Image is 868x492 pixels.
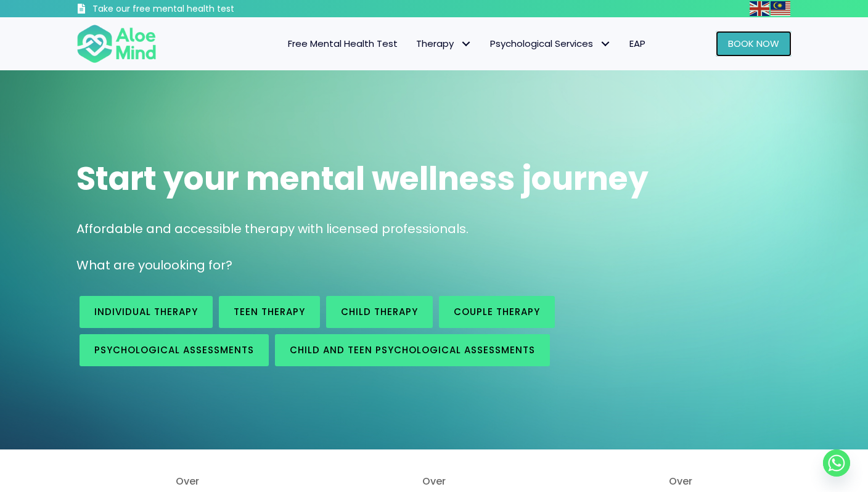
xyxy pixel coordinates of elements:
[407,31,481,57] a: TherapyTherapy: submenu
[728,37,779,50] span: Book Now
[290,343,535,356] span: Child and Teen Psychological assessments
[76,474,298,488] span: Over
[76,256,160,274] span: What are you
[439,296,555,328] a: Couple therapy
[490,37,611,50] span: Psychological Services
[92,3,300,15] h3: Take our free mental health test
[160,256,232,274] span: looking for?
[76,220,792,238] p: Affordable and accessible therapy with licensed professionals.
[76,3,300,17] a: Take our free mental health test
[288,37,398,50] span: Free Mental Health Test
[341,305,418,318] span: Child Therapy
[326,296,433,328] a: Child Therapy
[80,334,269,366] a: Psychological assessments
[620,31,655,57] a: EAP
[570,474,792,488] span: Over
[457,35,475,53] span: Therapy: submenu
[750,1,769,16] img: en
[596,35,614,53] span: Psychological Services: submenu
[173,31,655,57] nav: Menu
[275,334,550,366] a: Child and Teen Psychological assessments
[823,449,850,477] a: Whatsapp
[279,31,407,57] a: Free Mental Health Test
[771,1,792,15] a: Malay
[323,474,545,488] span: Over
[454,305,540,318] span: Couple therapy
[716,31,792,57] a: Book Now
[76,156,649,201] span: Start your mental wellness journey
[416,37,472,50] span: Therapy
[219,296,320,328] a: Teen Therapy
[94,343,254,356] span: Psychological assessments
[771,1,790,16] img: ms
[234,305,305,318] span: Teen Therapy
[481,31,620,57] a: Psychological ServicesPsychological Services: submenu
[750,1,771,15] a: English
[94,305,198,318] span: Individual therapy
[629,37,645,50] span: EAP
[80,296,213,328] a: Individual therapy
[76,23,157,64] img: Aloe mind Logo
